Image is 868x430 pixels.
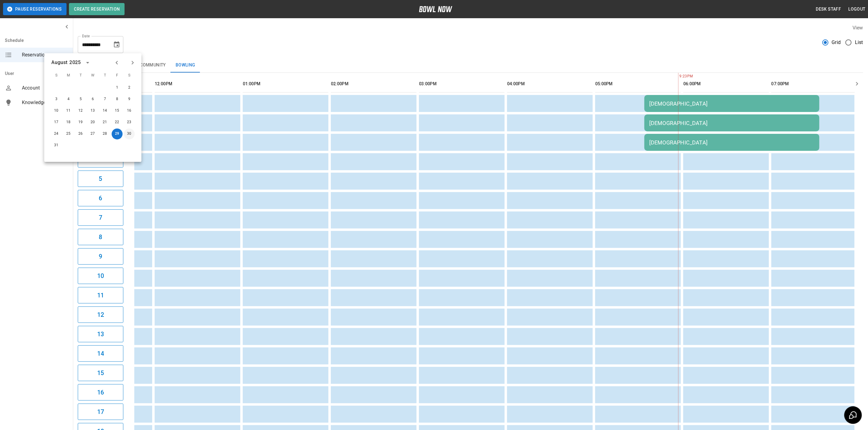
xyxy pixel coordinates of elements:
[78,190,123,206] button: 6
[78,229,123,245] button: 8
[100,129,111,140] button: Aug 28, 2025
[112,129,123,140] button: Aug 29, 2025
[78,58,863,73] div: inventory tabs
[112,58,122,68] button: Previous month
[82,58,93,68] button: calendar view is open, switch to year view
[112,106,123,117] button: Aug 15, 2025
[124,106,135,117] button: Aug 16, 2025
[846,4,868,15] button: Logout
[75,106,86,117] button: Aug 12, 2025
[78,209,123,226] button: 7
[124,94,135,105] button: Aug 9, 2025
[3,3,67,15] button: Pause Reservations
[87,70,98,82] span: W
[112,117,123,128] button: Aug 22, 2025
[99,232,102,242] h6: 8
[75,70,86,82] span: T
[649,139,815,146] div: [DEMOGRAPHIC_DATA]
[678,73,680,80] span: 9:23PM
[855,39,863,46] span: List
[78,345,123,362] button: 14
[97,407,104,417] h6: 17
[649,120,815,126] div: [DEMOGRAPHIC_DATA]
[75,129,86,140] button: Aug 26, 2025
[78,171,123,187] button: 5
[78,268,123,284] button: 10
[97,310,104,320] h6: 12
[97,368,104,378] h6: 15
[112,70,123,82] span: F
[63,94,74,105] button: Aug 4, 2025
[69,3,125,15] button: Create Reservation
[100,117,111,128] button: Aug 21, 2025
[51,94,62,105] button: Aug 3, 2025
[124,83,135,93] button: Aug 2, 2025
[112,83,123,93] button: Aug 1, 2025
[69,59,81,66] div: 2025
[75,117,86,128] button: Aug 19, 2025
[171,58,200,73] button: Bowling
[128,58,138,68] button: Next month
[100,106,111,117] button: Aug 14, 2025
[99,193,102,203] h6: 6
[112,94,123,105] button: Aug 8, 2025
[51,70,62,82] span: S
[99,174,102,184] h6: 5
[99,213,102,222] h6: 7
[78,306,123,323] button: 12
[87,117,98,128] button: Aug 20, 2025
[78,404,123,420] button: 17
[51,129,62,140] button: Aug 24, 2025
[853,25,863,31] label: View
[87,129,98,140] button: Aug 27, 2025
[111,39,123,51] button: Choose date, selected date is Aug 29, 2025
[97,388,104,397] h6: 16
[155,75,240,93] th: 12:00PM
[63,106,74,117] button: Aug 11, 2025
[78,248,123,265] button: 9
[51,140,62,151] button: Aug 31, 2025
[124,129,135,140] button: Aug 30, 2025
[419,6,452,12] img: logo
[78,287,123,303] button: 11
[63,117,74,128] button: Aug 18, 2025
[97,349,104,358] h6: 14
[22,51,68,59] span: Reservations
[78,384,123,401] button: 16
[814,4,844,15] button: Desk Staff
[78,326,123,342] button: 13
[649,100,815,107] div: [DEMOGRAPHIC_DATA]
[97,290,104,300] h6: 11
[124,117,135,128] button: Aug 23, 2025
[51,106,62,117] button: Aug 10, 2025
[51,117,62,128] button: Aug 17, 2025
[124,70,135,82] span: S
[52,59,68,66] div: August
[63,129,74,140] button: Aug 25, 2025
[135,58,171,73] button: Community
[87,106,98,117] button: Aug 13, 2025
[22,99,68,106] span: Knowledge Base
[22,84,68,92] span: Account
[63,70,74,82] span: M
[75,94,86,105] button: Aug 5, 2025
[832,39,841,46] span: Grid
[99,252,102,261] h6: 9
[100,94,111,105] button: Aug 7, 2025
[87,94,98,105] button: Aug 6, 2025
[97,329,104,339] h6: 13
[78,365,123,381] button: 15
[100,70,111,82] span: T
[97,271,104,281] h6: 10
